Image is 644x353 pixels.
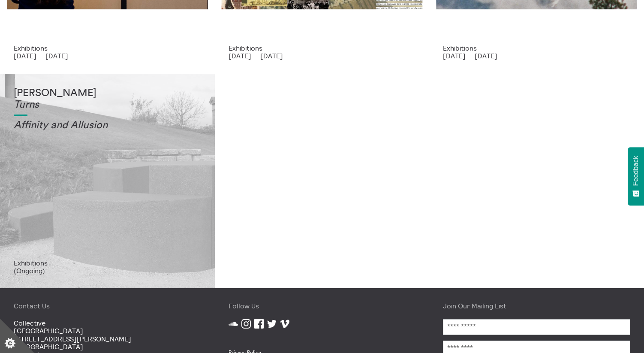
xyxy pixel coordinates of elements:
[443,302,630,310] h4: Join Our Mailing List
[96,120,108,130] em: on
[229,44,416,52] p: Exhibitions
[443,44,630,52] p: Exhibitions
[14,87,201,111] h1: [PERSON_NAME]
[632,156,640,186] span: Feedback
[14,302,201,310] h4: Contact Us
[14,44,201,52] p: Exhibitions
[229,302,416,310] h4: Follow Us
[229,52,416,60] p: [DATE] — [DATE]
[14,120,96,130] em: Affinity and Allusi
[628,147,644,205] button: Feedback - Show survey
[443,52,630,60] p: [DATE] — [DATE]
[14,267,201,275] p: (Ongoing)
[14,259,201,267] p: Exhibitions
[14,100,39,110] em: Turns
[14,52,201,60] p: [DATE] — [DATE]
